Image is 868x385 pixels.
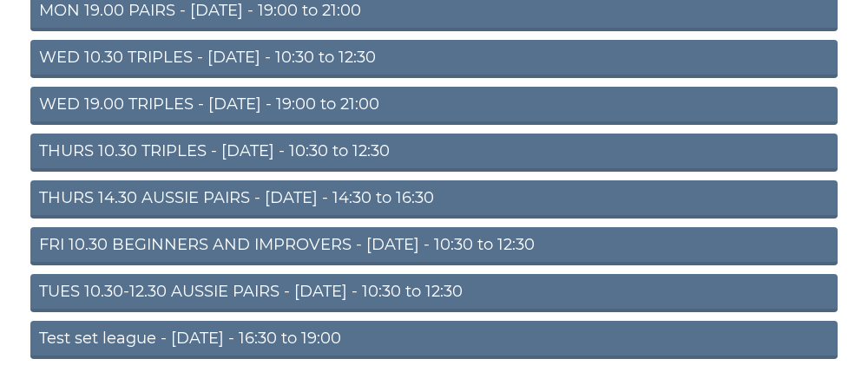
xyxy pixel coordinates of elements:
a: TUES 10.30-12.30 AUSSIE PAIRS - [DATE] - 10:30 to 12:30 [30,274,838,312]
a: THURS 10.30 TRIPLES - [DATE] - 10:30 to 12:30 [30,134,838,172]
a: FRI 10.30 BEGINNERS AND IMPROVERS - [DATE] - 10:30 to 12:30 [30,227,838,265]
a: THURS 14.30 AUSSIE PAIRS - [DATE] - 14:30 to 16:30 [30,180,838,219]
a: Test set league - [DATE] - 16:30 to 19:00 [30,321,838,359]
a: WED 19.00 TRIPLES - [DATE] - 19:00 to 21:00 [30,87,838,125]
a: WED 10.30 TRIPLES - [DATE] - 10:30 to 12:30 [30,40,838,78]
